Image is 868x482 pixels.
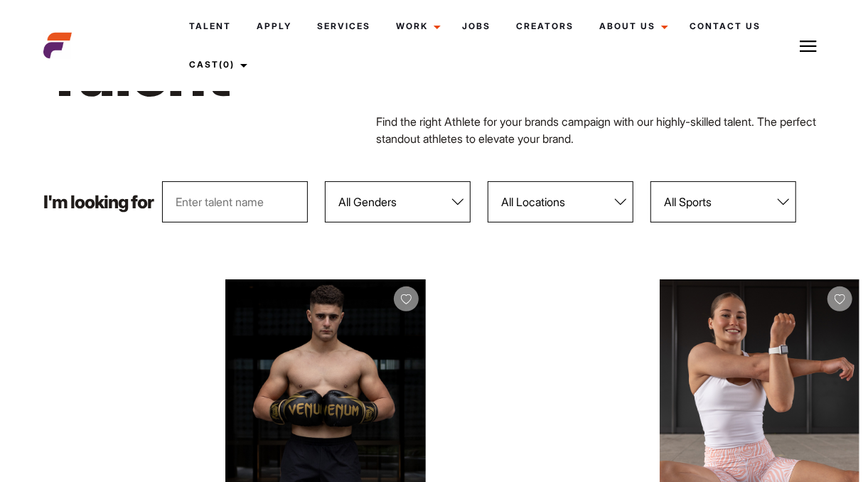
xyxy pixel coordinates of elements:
input: Enter talent name [162,181,308,223]
span: (0) [219,59,235,70]
a: Creators [503,7,586,45]
a: Work [383,7,449,45]
img: Burger icon [800,38,817,55]
p: Find the right Athlete for your brands campaign with our highly-skilled talent. The perfect stand... [376,113,825,147]
a: About Us [586,7,677,45]
a: Apply [244,7,304,45]
a: Services [304,7,383,45]
p: I'm looking for [43,193,154,211]
a: Jobs [449,7,503,45]
img: cropped-aefm-brand-fav-22-square.png [43,31,72,60]
a: Contact Us [677,7,773,45]
a: Talent [176,7,244,45]
a: Cast(0) [176,45,256,84]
